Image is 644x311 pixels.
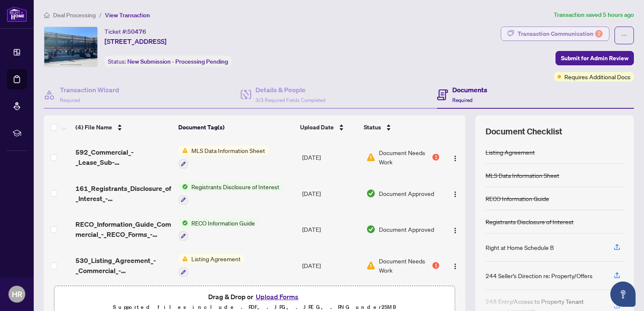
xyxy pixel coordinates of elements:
span: Required [60,97,80,103]
span: Upload Date [300,123,334,132]
div: 244 Seller’s Direction re: Property/Offers [486,271,593,280]
span: 530_Listing_Agreement_-_Commercial_-_Landlord_Representation_-_Authority_to_Offer_Sub-Lease_-_Pro... [75,255,172,276]
img: Document Status [366,225,376,234]
td: [DATE] [299,175,363,212]
img: logo [7,6,27,22]
span: HR [12,288,22,300]
h4: Documents [452,85,487,95]
img: Logo [452,155,459,162]
span: New Submission - Processing Pending [127,58,228,65]
th: Document Tag(s) [175,115,297,139]
span: [STREET_ADDRESS] [105,36,166,46]
div: Status: [105,56,231,67]
div: Listing Agreement [486,147,535,157]
span: Document Approved [379,189,434,198]
div: Ticket #: [105,27,146,36]
button: Open asap [610,282,636,307]
th: (4) File Name [72,115,175,139]
span: Drag & Drop or [208,291,301,302]
div: MLS Data Information Sheet [486,171,559,180]
span: MLS Data Information Sheet [188,146,268,155]
button: Logo [448,150,462,164]
img: Document Status [366,189,376,198]
span: 3/3 Required Fields Completed [255,97,325,103]
button: Logo [448,223,462,236]
span: RECO_Information_Guide_Commercial_-_RECO_Forms_-_PropTx-[PERSON_NAME].pdf [75,219,172,239]
td: [DATE] [299,247,363,284]
img: Status Icon [179,218,188,228]
img: Document Status [366,153,376,162]
span: Submit for Admin Review [561,51,628,65]
span: home [44,12,50,18]
img: Logo [452,191,459,198]
article: Transaction saved 5 hours ago [554,10,634,20]
button: Logo [448,259,462,272]
button: Logo [448,187,462,200]
span: Document Checklist [486,126,562,137]
span: Requires Additional Docs [564,72,631,81]
button: Transaction Communication2 [501,27,609,41]
img: Document Status [366,261,376,270]
th: Status [360,115,440,139]
span: Listing Agreement [188,254,244,263]
span: View Transaction [105,11,150,19]
th: Upload Date [297,115,360,139]
div: 2 [595,30,603,38]
span: ellipsis [621,32,627,38]
div: 1 [432,262,439,269]
h4: Details & People [255,85,325,95]
img: Status Icon [179,146,188,155]
span: 50476 [127,28,146,35]
span: Registrants Disclosure of Interest [188,182,283,191]
button: Upload Forms [253,291,301,302]
div: Registrants Disclosure of Interest [486,217,574,226]
h4: Transaction Wizard [60,85,119,95]
span: Document Needs Work [379,148,431,166]
li: / [99,10,102,20]
div: RECO Information Guide [486,194,549,203]
div: 1 [432,154,439,161]
span: Deal Processing [53,11,96,19]
td: [DATE] [299,212,363,248]
span: RECO Information Guide [188,218,258,228]
span: Required [452,97,472,103]
button: Status IconRegistrants Disclosure of Interest [179,182,283,205]
td: [DATE] [299,139,363,175]
img: IMG-E12355068_1.jpg [44,27,97,67]
button: Status IconMLS Data Information Sheet [179,146,268,169]
span: 592_Commercial_-_Lease_Sub-Lease_MLS_Data_Information_Form_-_PropTx-[PERSON_NAME].pdf [75,147,172,167]
button: Status IconRECO Information Guide [179,218,258,241]
span: Document Needs Work [379,256,431,275]
span: Document Approved [379,225,434,234]
img: Logo [452,227,459,234]
span: 161_Registrants_Disclosure_of_Interest_-_Disposition_of_Property_-_PropTx-[PERSON_NAME] 1 EXECUTE... [75,183,172,204]
button: Submit for Admin Review [555,51,634,65]
span: Status [364,123,381,132]
img: Logo [452,263,459,270]
img: Status Icon [179,254,188,263]
div: Right at Home Schedule B [486,243,554,252]
button: Status IconListing Agreement [179,254,244,277]
img: Status Icon [179,182,188,191]
span: (4) File Name [75,123,112,132]
div: Transaction Communication [518,27,603,40]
